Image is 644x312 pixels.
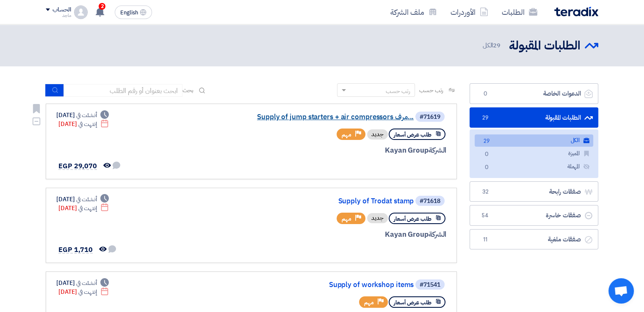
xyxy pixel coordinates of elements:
[58,120,109,129] div: [DATE]
[56,111,109,120] div: [DATE]
[53,6,71,14] div: الحساب
[58,161,97,171] span: EGP 29,070
[394,215,431,223] span: طلب عرض أسعار
[554,7,598,16] img: Teradix logo
[608,278,634,304] div: Open chat
[470,205,598,226] a: صفقات خاسرة54
[78,204,97,213] span: إنتهت في
[493,41,500,50] span: 29
[64,84,182,97] input: ابحث بعنوان أو رقم الطلب
[475,148,593,160] a: المميزة
[420,282,440,288] div: #71541
[78,120,97,129] span: إنتهت في
[481,137,492,146] span: 29
[76,111,97,120] span: أنشئت في
[244,113,414,121] a: Supply of jump starters + air compressors مرف...
[76,195,97,204] span: أنشئت في
[470,83,598,104] a: الدعوات الخاصة0
[475,161,593,173] a: المهملة
[244,197,414,205] a: Supply of Trodat stamp
[56,195,109,204] div: [DATE]
[480,90,490,98] span: 0
[74,5,88,19] img: profile_test.png
[394,131,431,139] span: طلب عرض أسعار
[470,229,598,250] a: صفقات ملغية11
[99,3,105,10] span: 2
[244,281,414,289] a: Supply of workshop items
[480,114,490,122] span: 29
[509,38,580,54] h2: الطلبات المقبولة
[475,134,593,147] a: الكل
[342,215,351,223] span: مهم
[480,188,490,196] span: 32
[342,131,351,139] span: مهم
[78,287,97,296] span: إنتهت في
[428,229,447,240] span: الشركة
[386,87,410,96] div: رتب حسب
[470,181,598,202] a: صفقات رابحة32
[46,13,71,18] div: ماجد
[428,145,447,156] span: الشركة
[243,145,446,156] div: Kayan Group
[120,10,138,16] span: English
[495,2,544,22] a: الطلبات
[481,150,492,159] span: 0
[367,129,388,140] div: جديد
[419,86,443,95] span: رتب حسب
[480,211,490,220] span: 54
[444,2,495,22] a: الأوردرات
[182,86,193,95] span: بحث
[56,279,109,287] div: [DATE]
[58,287,109,296] div: [DATE]
[243,229,446,240] div: Kayan Group
[115,5,152,19] button: English
[470,107,598,128] a: الطلبات المقبولة29
[364,298,374,307] span: مهم
[76,279,97,287] span: أنشئت في
[367,213,388,223] div: جديد
[483,41,502,50] span: الكل
[394,298,431,307] span: طلب عرض أسعار
[58,204,109,213] div: [DATE]
[384,2,444,22] a: ملف الشركة
[420,114,440,120] div: #71619
[58,245,93,255] span: EGP 1,710
[420,198,440,204] div: #71618
[481,163,492,172] span: 0
[480,235,490,244] span: 11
